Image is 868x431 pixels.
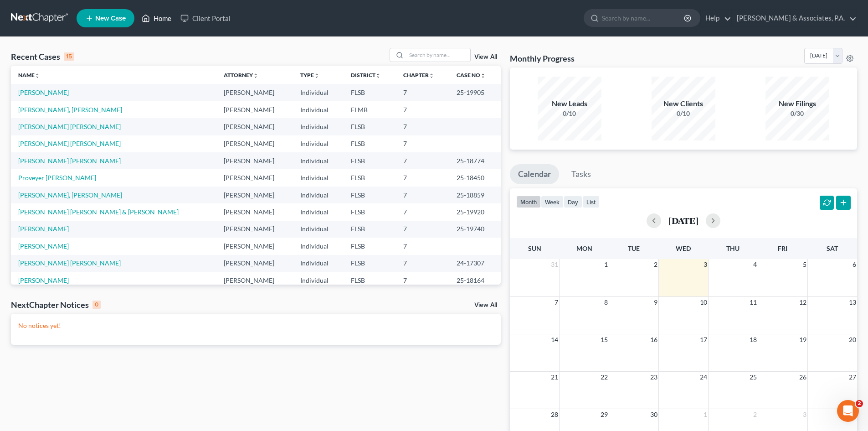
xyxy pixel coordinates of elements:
a: [PERSON_NAME] [PERSON_NAME] & [PERSON_NAME] [18,208,179,216]
span: 8 [603,297,609,308]
td: 7 [396,84,449,101]
td: Individual [293,238,343,254]
td: FLSB [344,118,396,135]
div: NextChapter Notices [11,299,101,310]
i: unfold_more [314,73,319,78]
span: 19 [798,334,807,345]
a: [PERSON_NAME] [PERSON_NAME] [18,157,121,165]
a: [PERSON_NAME] [18,88,69,96]
td: [PERSON_NAME] [216,118,293,135]
td: FLSB [344,238,396,254]
span: 11 [749,297,758,308]
span: 25 [749,372,758,383]
span: 2 [653,259,658,270]
td: 25-18774 [449,152,501,169]
td: 7 [396,135,449,152]
td: 25-19905 [449,84,501,101]
td: [PERSON_NAME] [216,203,293,220]
td: [PERSON_NAME] [216,101,293,118]
span: 10 [699,297,708,308]
td: [PERSON_NAME] [216,152,293,169]
span: 4 [752,259,758,270]
a: Nameunfold_more [18,72,40,78]
a: [PERSON_NAME] [18,225,69,233]
span: Fri [778,244,787,252]
span: Wed [676,244,691,252]
div: Recent Cases [11,51,74,62]
span: 31 [550,259,559,270]
div: New Clients [652,99,715,109]
a: Proveyer [PERSON_NAME] [18,174,96,182]
td: FLMB [344,101,396,118]
td: Individual [293,118,343,135]
td: Individual [293,169,343,186]
span: 30 [649,409,658,420]
td: Individual [293,272,343,289]
td: 25-18164 [449,272,501,289]
a: [PERSON_NAME] [PERSON_NAME] [18,140,121,147]
td: [PERSON_NAME] [216,272,293,289]
span: 6 [852,259,857,270]
td: 7 [396,255,449,272]
h2: [DATE] [668,216,699,225]
a: [PERSON_NAME] [18,276,69,284]
a: Help [701,10,731,26]
span: 9 [653,297,658,308]
td: 7 [396,238,449,254]
td: [PERSON_NAME] [216,169,293,186]
button: week [541,196,564,208]
span: New Case [95,15,126,22]
a: Case Nounfold_more [457,72,486,78]
a: [PERSON_NAME] & Associates, P.A. [732,10,857,26]
td: 7 [396,118,449,135]
td: FLSB [344,272,396,289]
span: 2 [752,409,758,420]
a: Typeunfold_more [300,72,319,78]
span: 13 [848,297,857,308]
td: 7 [396,169,449,186]
button: list [582,196,600,208]
td: Individual [293,255,343,272]
div: New Filings [765,99,829,109]
span: Sat [827,244,838,252]
a: Home [137,10,176,26]
td: 7 [396,221,449,238]
td: 25-18450 [449,169,501,186]
td: [PERSON_NAME] [216,135,293,152]
a: [PERSON_NAME], [PERSON_NAME] [18,191,122,199]
td: FLSB [344,84,396,101]
a: [PERSON_NAME], [PERSON_NAME] [18,106,122,114]
span: 1 [603,259,609,270]
td: FLSB [344,255,396,272]
span: 28 [550,409,559,420]
td: Individual [293,101,343,118]
div: 0/10 [652,109,715,118]
td: FLSB [344,152,396,169]
span: 15 [600,334,609,345]
a: Client Portal [176,10,235,26]
td: 25-19920 [449,203,501,220]
td: 7 [396,203,449,220]
a: [PERSON_NAME] [18,242,69,250]
h3: Monthly Progress [510,53,575,64]
div: 15 [64,52,74,61]
a: Calendar [510,164,559,184]
span: 27 [848,372,857,383]
td: 7 [396,152,449,169]
td: 25-18859 [449,187,501,203]
span: 16 [649,334,658,345]
i: unfold_more [480,73,486,78]
button: day [564,196,582,208]
button: month [516,196,541,208]
td: FLSB [344,221,396,238]
td: [PERSON_NAME] [216,187,293,203]
span: Tue [628,244,640,252]
a: Tasks [563,164,599,184]
span: Mon [576,244,592,252]
td: [PERSON_NAME] [216,238,293,254]
td: FLSB [344,135,396,152]
span: Thu [726,244,740,252]
td: [PERSON_NAME] [216,221,293,238]
a: Districtunfold_more [351,72,381,78]
iframe: Intercom live chat [837,400,859,422]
